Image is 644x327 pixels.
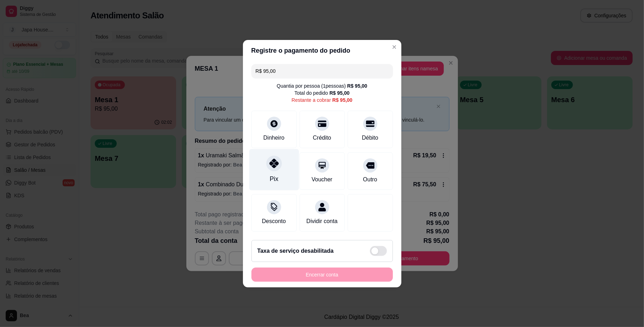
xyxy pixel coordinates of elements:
[312,175,332,184] div: Voucher
[389,41,400,53] button: Close
[332,97,353,104] div: R$ 95,00
[263,134,285,142] div: Dinheiro
[256,64,389,78] input: Ex.: hambúrguer de cordeiro
[363,175,377,184] div: Outro
[306,217,337,226] div: Dividir conta
[277,82,367,89] div: Quantia por pessoa ( 1 pessoas)
[362,134,378,142] div: Débito
[257,247,334,255] h2: Taxa de serviço desabilitada
[330,89,350,97] div: R$ 95,00
[269,174,278,183] div: Pix
[347,82,367,89] div: R$ 95,00
[295,89,350,97] div: Total do pedido
[262,217,286,226] div: Desconto
[313,134,331,142] div: Crédito
[291,97,352,104] div: Restante a cobrar
[243,40,401,61] header: Registre o pagamento do pedido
